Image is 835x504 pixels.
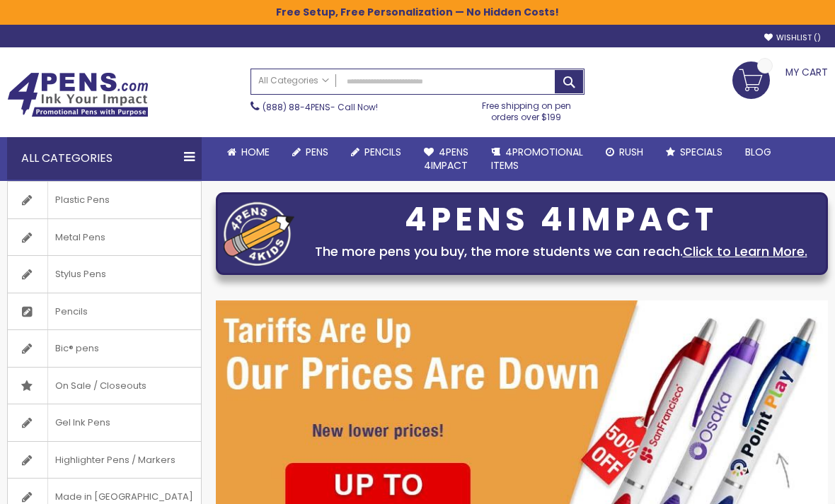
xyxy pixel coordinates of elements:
span: Stylus Pens [47,256,113,293]
a: Click to Learn More. [683,242,807,260]
span: Pencils [47,293,95,330]
span: Rush [619,145,643,159]
span: Gel Ink Pens [47,404,117,441]
a: Wishlist [764,33,821,43]
a: (888) 88-4PENS [263,101,330,113]
a: Gel Ink Pens [8,404,201,441]
span: 4PROMOTIONAL ITEMS [491,145,583,172]
span: All Categories [258,75,329,86]
a: Metal Pens [8,219,201,256]
a: On Sale / Closeouts [8,368,201,404]
a: Blog [734,137,783,168]
a: Specials [655,137,734,168]
span: On Sale / Closeouts [47,368,154,404]
span: Blog [745,145,771,159]
a: Pencils [340,137,413,168]
span: Pens [306,145,328,159]
div: 4PENS 4IMPACT [301,205,820,235]
div: Free shipping on pen orders over $199 [468,95,584,123]
div: All Categories [7,137,202,180]
a: Rush [594,137,655,168]
span: Plastic Pens [47,182,117,218]
a: Highlighter Pens / Markers [8,442,201,479]
a: Pencils [8,293,201,330]
a: 4Pens4impact [413,137,480,181]
a: Stylus Pens [8,256,201,293]
a: Home [216,137,281,168]
span: Highlighter Pens / Markers [47,442,183,479]
span: Specials [680,145,722,159]
a: All Categories [251,69,336,93]
span: Bic® pens [47,330,106,367]
span: Pencils [364,145,401,159]
a: Bic® pens [8,330,201,367]
span: 4Pens 4impact [424,145,468,172]
a: 4PROMOTIONALITEMS [480,137,594,181]
img: four_pen_logo.png [224,201,294,266]
span: - Call Now! [263,101,378,113]
a: Pens [281,137,340,168]
img: 4Pens Custom Pens and Promotional Products [7,72,149,117]
span: Metal Pens [47,219,113,256]
span: Home [241,145,270,159]
a: Plastic Pens [8,182,201,218]
div: The more pens you buy, the more students we can reach. [301,242,820,262]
